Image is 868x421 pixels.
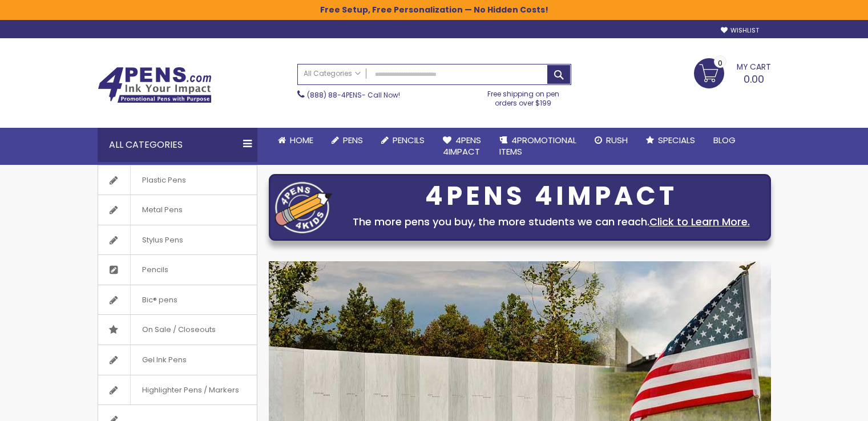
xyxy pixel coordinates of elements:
a: Wishlist [721,26,759,35]
div: The more pens you buy, the more students we can reach. [338,214,765,230]
a: 0.00 0 [694,58,771,87]
a: Pencils [372,128,434,153]
span: Plastic Pens [130,165,197,195]
a: (888) 88-4PENS [307,90,362,100]
span: All Categories [304,69,361,78]
span: 4Pens 4impact [443,134,481,157]
span: On Sale / Closeouts [130,315,227,345]
span: Pencils [130,255,180,285]
a: Highlighter Pens / Markers [98,375,257,405]
div: Free shipping on pen orders over $199 [475,85,571,108]
a: On Sale / Closeouts [98,315,257,345]
span: Gel Ink Pens [130,345,198,375]
a: 4PROMOTIONALITEMS [490,128,586,165]
span: 4PROMOTIONAL ITEMS [499,134,576,157]
a: 4Pens4impact [434,128,490,165]
div: All Categories [98,128,257,162]
a: All Categories [298,64,366,83]
div: 4PENS 4IMPACT [338,184,765,208]
span: Rush [606,134,628,146]
a: Metal Pens [98,195,257,225]
a: Stylus Pens [98,225,257,255]
span: Highlighter Pens / Markers [130,375,251,405]
span: 0 [718,58,722,68]
span: Pens [343,134,363,146]
a: Pens [322,128,372,153]
span: Blog [713,134,736,146]
img: four_pen_logo.png [275,181,332,233]
a: Home [269,128,322,153]
a: Click to Learn More. [649,214,750,229]
a: Specials [637,128,704,153]
a: Blog [704,128,745,153]
a: Pencils [98,255,257,285]
span: Bic® pens [130,285,189,315]
span: Home [290,134,313,146]
span: Stylus Pens [130,225,195,255]
span: Pencils [393,134,425,146]
span: Specials [658,134,695,146]
a: Bic® pens [98,285,257,315]
a: Rush [586,128,637,153]
a: Plastic Pens [98,165,257,195]
span: 0.00 [744,72,764,86]
a: Gel Ink Pens [98,345,257,375]
span: - Call Now! [307,90,400,100]
span: Metal Pens [130,195,194,225]
img: 4Pens Custom Pens and Promotional Products [98,67,212,103]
